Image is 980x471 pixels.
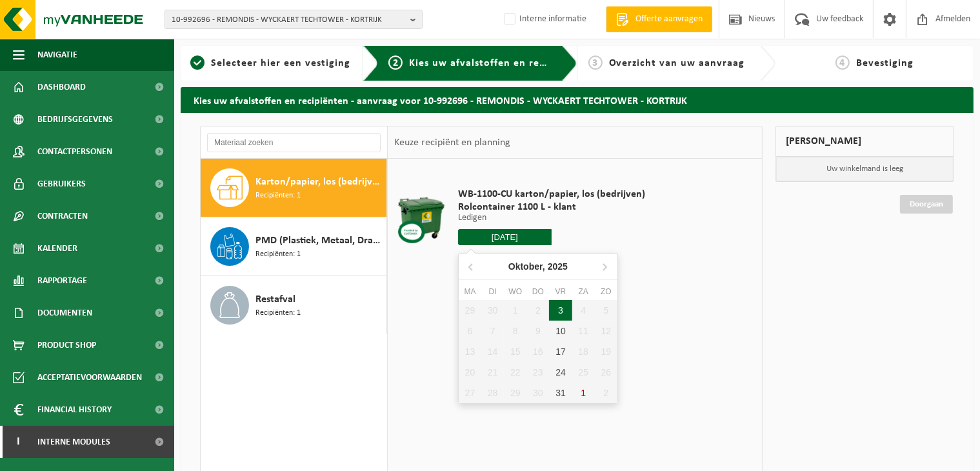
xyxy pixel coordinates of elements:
span: Karton/papier, los (bedrijven) [255,174,383,190]
span: Dashboard [37,71,86,103]
span: Financial History [37,394,112,426]
span: Acceptatievoorwaarden [37,361,142,394]
span: Overzicht van uw aanvraag [609,58,745,68]
span: Kalender [37,232,77,265]
a: Doorgaan [900,195,953,214]
div: di [481,285,504,298]
div: [PERSON_NAME] [775,126,954,157]
span: Navigatie [37,39,77,71]
div: za [572,285,595,298]
div: vr [549,285,572,298]
div: wo [504,285,526,298]
span: Documenten [37,297,92,329]
span: 1 [190,55,205,70]
span: WB-1100-CU karton/papier, los (bedrijven) [458,188,645,201]
span: 2 [388,55,403,70]
span: 4 [835,55,850,70]
span: Interne modules [37,426,110,458]
div: Oktober, [503,256,573,277]
span: Selecteer hier een vestiging [211,58,350,68]
input: Materiaal zoeken [207,133,381,152]
span: Kies uw afvalstoffen en recipiënten [409,58,586,68]
a: Offerte aanvragen [606,6,712,32]
span: Gebruikers [37,168,86,200]
span: Recipiënten: 1 [255,248,301,261]
div: 31 [549,383,572,403]
div: zo [595,285,617,298]
div: 24 [549,362,572,383]
div: 17 [549,341,572,362]
span: Bedrijfsgegevens [37,103,113,135]
button: PMD (Plastiek, Metaal, Drankkartons) (bedrijven) Recipiënten: 1 [201,217,387,276]
a: 1Selecteer hier een vestiging [187,55,353,71]
span: Product Shop [37,329,96,361]
span: Contracten [37,200,88,232]
div: Keuze recipiënt en planning [388,126,517,159]
div: do [526,285,549,298]
span: Contactpersonen [37,135,112,168]
span: 3 [588,55,603,70]
span: Rapportage [37,265,87,297]
p: Uw winkelmand is leeg [776,157,954,181]
label: Interne informatie [501,10,586,29]
span: Recipiënten: 1 [255,307,301,319]
div: 10 [549,321,572,341]
button: 10-992696 - REMONDIS - WYCKAERT TECHTOWER - KORTRIJK [165,10,423,29]
h2: Kies uw afvalstoffen en recipiënten - aanvraag voor 10-992696 - REMONDIS - WYCKAERT TECHTOWER - K... [181,87,974,112]
button: Karton/papier, los (bedrijven) Recipiënten: 1 [201,159,387,217]
i: 2025 [548,262,568,271]
span: Restafval [255,292,295,307]
span: I [13,426,25,458]
span: Recipiënten: 1 [255,190,301,202]
div: ma [459,285,481,298]
span: PMD (Plastiek, Metaal, Drankkartons) (bedrijven) [255,233,383,248]
p: Ledigen [458,214,645,223]
span: Rolcontainer 1100 L - klant [458,201,645,214]
div: 3 [549,300,572,321]
span: 10-992696 - REMONDIS - WYCKAERT TECHTOWER - KORTRIJK [172,10,405,30]
input: Selecteer datum [458,229,552,245]
span: Offerte aanvragen [632,13,706,26]
span: Bevestiging [856,58,914,68]
button: Restafval Recipiënten: 1 [201,276,387,334]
